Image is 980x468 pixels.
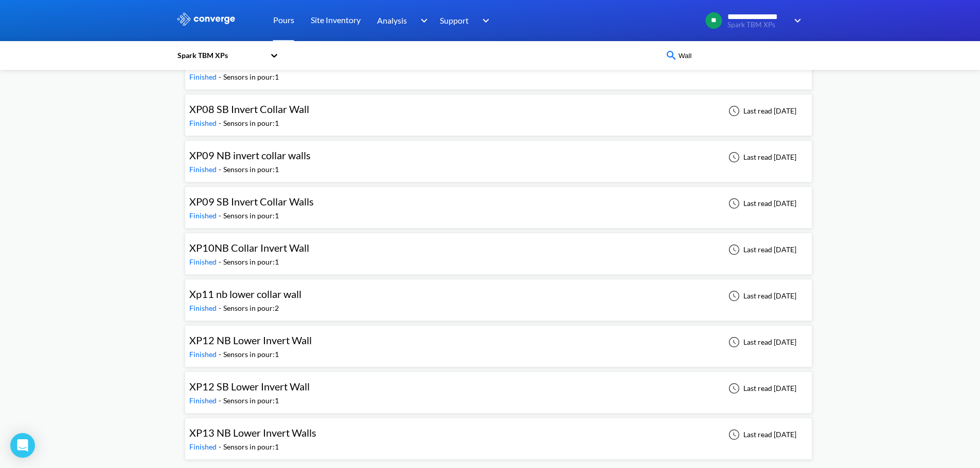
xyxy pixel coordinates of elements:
div: Sensors in pour: 1 [223,118,279,129]
div: Last read [DATE] [723,428,799,441]
span: - [219,442,223,451]
span: XP13 NB Lower Invert Walls [189,426,316,439]
span: XP09 SB Invert Collar Walls [189,195,314,208]
span: Finished [189,257,219,266]
div: Sensors in pour: 1 [223,71,279,83]
span: Finished [189,211,219,220]
span: Finished [189,350,219,359]
div: Last read [DATE] [723,105,799,117]
div: Last read [DATE] [723,336,799,348]
span: XP10NB Collar Invert Wall [189,241,309,254]
input: Type your pour name [678,50,802,61]
span: Finished [189,396,219,405]
span: Finished [189,442,219,451]
div: Sensors in pour: 1 [223,256,279,268]
span: XP08 SB Invert Collar Wall [189,103,309,115]
img: downArrow.svg [414,14,430,27]
span: - [219,165,223,174]
span: Finished [189,304,219,312]
div: Last read [DATE] [723,382,799,395]
a: XP12 NB Lower Invert WallFinished-Sensors in pour:1Last read [DATE] [185,337,812,346]
div: Last read [DATE] [723,244,799,256]
span: Support [440,14,469,27]
span: Finished [189,165,219,174]
span: - [219,257,223,266]
span: Finished [189,72,219,81]
div: Sensors in pour: 1 [223,164,279,175]
span: - [219,396,223,405]
a: XP08 SB Invert Collar WallFinished-Sensors in pour:1Last read [DATE] [185,106,812,115]
span: XP12 SB Lower Invert Wall [189,380,310,392]
span: - [219,350,223,359]
a: XP12 SB Lower Invert WallFinished-Sensors in pour:1Last read [DATE] [185,383,812,392]
span: - [219,304,223,312]
span: - [219,211,223,220]
a: XP09 SB Invert Collar WallsFinished-Sensors in pour:1Last read [DATE] [185,198,812,207]
span: XP12 NB Lower Invert Wall [189,334,312,346]
a: XP09 NB invert collar wallsFinished-Sensors in pour:1Last read [DATE] [185,152,812,161]
a: XP13 NB Lower Invert WallsFinished-Sensors in pour:1Last read [DATE] [185,429,812,438]
a: Xp11 nb lower collar wallFinished-Sensors in pour:2Last read [DATE] [185,291,812,299]
div: Last read [DATE] [723,151,799,163]
div: Sensors in pour: 1 [223,441,279,453]
div: Last read [DATE] [723,197,799,210]
div: Open Intercom Messenger [10,433,35,458]
img: icon-search-blue.svg [665,49,678,62]
div: Sensors in pour: 1 [223,395,279,406]
a: XP10NB Collar Invert WallFinished-Sensors in pour:1Last read [DATE] [185,245,812,253]
img: downArrow.svg [476,14,492,27]
div: Sensors in pour: 1 [223,349,279,360]
div: Sensors in pour: 1 [223,210,279,221]
span: Finished [189,119,219,127]
img: downArrow.svg [788,14,804,27]
div: Sensors in pour: 2 [223,303,279,314]
span: XP09 NB invert collar walls [189,149,311,161]
div: Spark TBM XPs [176,50,265,61]
span: Xp11 nb lower collar wall [189,288,301,300]
span: Spark TBM XPs [727,21,787,29]
span: - [219,119,223,127]
span: - [219,72,223,81]
div: Last read [DATE] [723,290,799,302]
span: Analysis [377,14,407,27]
img: logo_ewhite.svg [176,12,236,26]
